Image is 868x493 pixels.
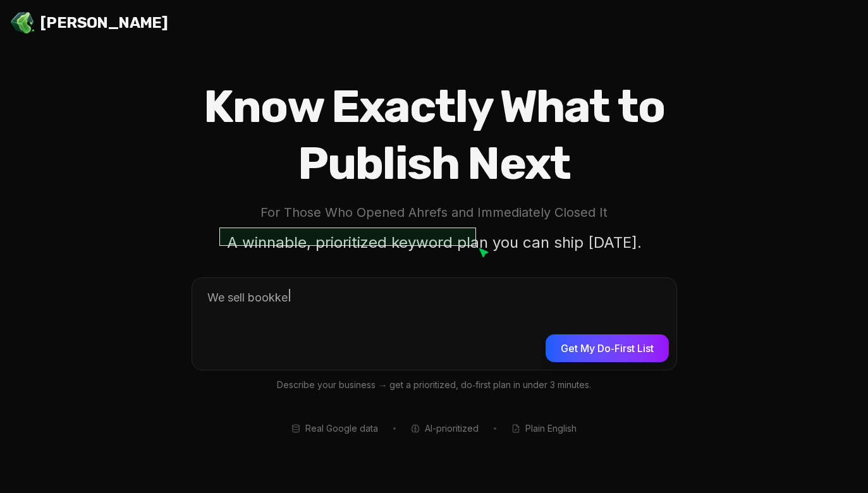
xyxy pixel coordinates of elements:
p: A winnable, prioritized keyword plan you can ship [DATE]. [219,228,649,257]
span: AI-prioritized [425,422,479,435]
button: Get My Do‑First List [546,334,668,362]
span: Real Google data [305,422,378,435]
p: Describe your business → get a prioritized, do‑first plan in under 3 minutes. [192,378,677,393]
span: Plain English [525,422,577,435]
h1: Know Exactly What to Publish Next [151,78,718,192]
img: Jello SEO Logo [10,10,35,35]
span: [PERSON_NAME] [40,13,168,33]
p: For Those Who Opened Ahrefs and Immediately Closed It [151,202,718,223]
